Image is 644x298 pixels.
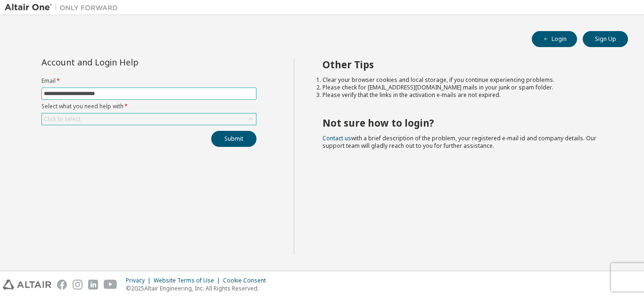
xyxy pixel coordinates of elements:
[5,3,123,12] img: Altair One
[583,31,628,47] button: Sign Up
[41,58,214,66] div: Account and Login Help
[41,103,256,110] label: Select what you need help with
[532,31,577,47] button: Login
[322,117,611,129] h2: Not sure how to login?
[126,284,272,292] p: © 2025 Altair Engineering, Inc. All Rights Reserved.
[104,280,117,290] img: youtube.svg
[322,84,611,91] li: Please check for [EMAIL_ADDRESS][DOMAIN_NAME] mails in your junk or spam folder.
[322,134,596,150] span: with a brief description of the problem, your registered e-mail id and company details. Our suppo...
[44,115,81,123] div: Click to select
[322,76,611,84] li: Clear your browser cookies and local storage, if you continue experiencing problems.
[223,277,272,284] div: Cookie Consent
[211,131,256,147] button: Submit
[41,77,256,85] label: Email
[73,280,83,290] img: instagram.svg
[322,58,611,71] h2: Other Tips
[322,134,351,142] a: Contact us
[3,280,51,290] img: altair_logo.svg
[42,113,256,125] div: Click to select
[322,91,611,99] li: Please verify that the links in the activation e-mails are not expired.
[154,277,223,284] div: Website Terms of Use
[57,280,67,290] img: facebook.svg
[126,277,154,284] div: Privacy
[88,280,98,290] img: linkedin.svg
